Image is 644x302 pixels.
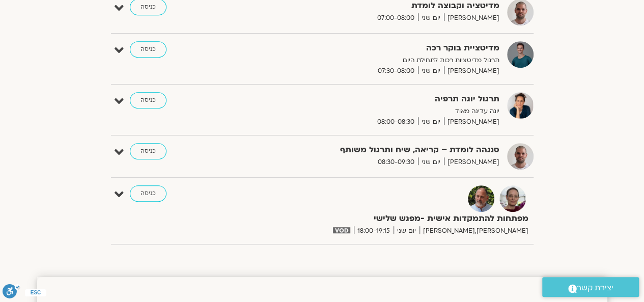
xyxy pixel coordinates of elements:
[374,13,418,23] span: 07:00-08:00
[418,117,444,127] span: יום שני
[394,226,419,236] span: יום שני
[542,277,639,297] a: יצירת קשר
[130,185,166,202] a: כניסה
[250,55,499,66] p: תרגול מדיטציות רכות לתחילת היום
[418,13,444,23] span: יום שני
[374,66,418,76] span: 07:30-08:00
[444,157,499,168] span: [PERSON_NAME]
[354,226,394,236] span: 18:00-19:15
[444,13,499,23] span: [PERSON_NAME]
[577,281,613,295] span: יצירת קשר
[130,41,166,58] a: כניסה
[333,227,350,233] img: vodicon
[418,66,444,76] span: יום שני
[130,143,166,159] a: כניסה
[130,92,166,108] a: כניסה
[418,157,444,168] span: יום שני
[250,106,499,117] p: יוגה עדינה מאוד
[419,226,528,236] span: [PERSON_NAME],[PERSON_NAME]
[250,41,499,55] strong: מדיטציית בוקר רכה
[279,212,528,226] strong: מפתחות להתמקדות אישית -מפגש שלישי
[250,143,499,157] strong: סנגהה לומדת – קריאה, שיח ותרגול משותף
[444,117,499,127] span: [PERSON_NAME]
[374,117,418,127] span: 08:00-08:30
[250,92,499,106] strong: תרגול יוגה תרפיה
[444,66,499,76] span: [PERSON_NAME]
[374,157,418,168] span: 08:30-09:30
